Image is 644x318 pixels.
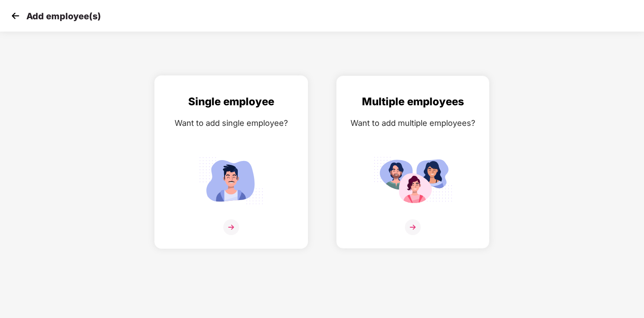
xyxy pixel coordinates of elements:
img: svg+xml;base64,PHN2ZyB4bWxucz0iaHR0cDovL3d3dy53My5vcmcvMjAwMC9zdmciIHdpZHRoPSIzNiIgaGVpZ2h0PSIzNi... [223,219,239,235]
p: Add employee(s) [26,11,101,21]
img: svg+xml;base64,PHN2ZyB4bWxucz0iaHR0cDovL3d3dy53My5vcmcvMjAwMC9zdmciIGlkPSJTaW5nbGVfZW1wbG95ZWUiIH... [192,153,271,208]
img: svg+xml;base64,PHN2ZyB4bWxucz0iaHR0cDovL3d3dy53My5vcmcvMjAwMC9zdmciIGlkPSJNdWx0aXBsZV9lbXBsb3llZS... [373,153,452,208]
img: svg+xml;base64,PHN2ZyB4bWxucz0iaHR0cDovL3d3dy53My5vcmcvMjAwMC9zdmciIHdpZHRoPSIzMCIgaGVpZ2h0PSIzMC... [9,9,22,22]
div: Multiple employees [345,93,480,110]
div: Want to add single employee? [164,117,299,129]
img: svg+xml;base64,PHN2ZyB4bWxucz0iaHR0cDovL3d3dy53My5vcmcvMjAwMC9zdmciIHdpZHRoPSIzNiIgaGVpZ2h0PSIzNi... [405,219,421,235]
div: Single employee [164,93,299,110]
div: Want to add multiple employees? [345,117,480,129]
